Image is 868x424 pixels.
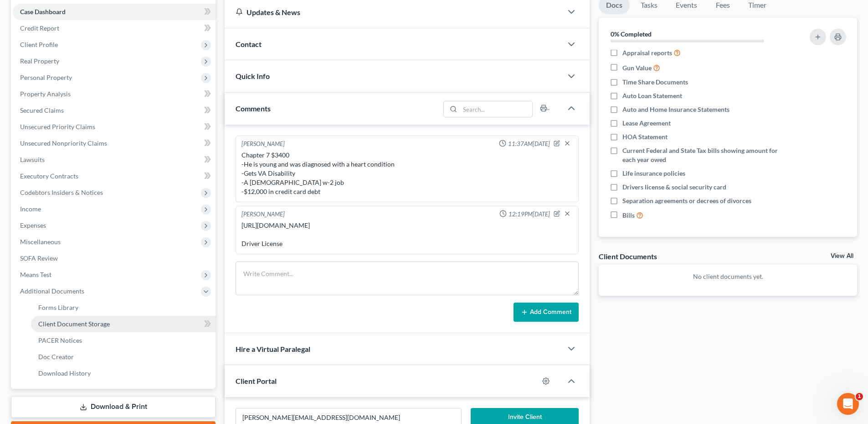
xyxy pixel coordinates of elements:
[831,253,853,259] a: View All
[13,152,216,168] a: Lawsuits
[20,254,58,262] span: SOFA Review
[20,41,58,48] span: Client Profile
[13,4,216,20] a: Case Dashboard
[13,250,216,267] a: SOFA Review
[38,320,110,328] span: Client Document Storage
[38,353,74,361] span: Doc Creator
[38,304,78,311] span: Forms Library
[606,272,850,281] p: No client documents yet.
[460,101,533,117] input: Search...
[38,336,82,344] span: PACER Notices
[622,132,668,141] span: HOA Statement
[622,63,652,73] span: Gun Value
[241,140,285,149] div: [PERSON_NAME]
[20,57,59,65] span: Real Property
[31,316,216,332] a: Client Document Storage
[13,168,216,184] a: Executory Contracts
[13,20,216,37] a: Credit Report
[20,73,72,81] span: Personal Property
[13,86,216,102] a: Property Analysis
[20,139,107,147] span: Unsecured Nonpriority Claims
[20,271,51,278] span: Means Test
[241,151,573,196] div: Chapter 7 $3400 -He is young and was diagnosed with a heart condition -Gets VA Disability -A [DEM...
[599,251,657,261] div: Client Documents
[622,78,688,87] span: Time Share Documents
[31,365,216,382] a: Download History
[622,196,751,205] span: Separation agreements or decrees of divorces
[856,393,863,400] span: 1
[20,106,64,114] span: Secured Claims
[20,172,78,180] span: Executory Contracts
[622,169,685,178] span: Life insurance policies
[611,30,652,38] strong: 0% Completed
[31,299,216,316] a: Forms Library
[622,91,682,100] span: Auto Loan Statement
[236,72,270,80] span: Quick Info
[38,369,91,377] span: Download History
[508,210,550,219] span: 12:19PM[DATE]
[837,393,859,415] iframe: Intercom live chat
[622,146,785,164] span: Current Federal and State Tax bills showing amount for each year owed
[20,24,59,32] span: Credit Report
[622,183,726,192] span: Drivers license & social security card
[13,119,216,135] a: Unsecured Priority Claims
[20,90,71,98] span: Property Analysis
[31,349,216,365] a: Doc Creator
[622,211,635,220] span: Bills
[236,345,310,353] span: Hire a Virtual Paralegal
[31,332,216,349] a: PACER Notices
[13,135,216,152] a: Unsecured Nonpriority Claims
[508,140,550,148] span: 11:37AM[DATE]
[622,105,729,114] span: Auto and Home Insurance Statements
[241,210,285,219] div: [PERSON_NAME]
[236,40,262,48] span: Contact
[20,205,41,213] span: Income
[13,102,216,119] a: Secured Claims
[514,303,579,322] button: Add Comment
[20,123,95,131] span: Unsecured Priority Claims
[622,119,671,128] span: Lease Agreement
[20,238,61,246] span: Miscellaneous
[20,221,46,229] span: Expenses
[20,156,45,163] span: Lawsuits
[236,7,551,17] div: Updates & News
[11,396,216,418] a: Download & Print
[20,188,103,196] span: Codebtors Insiders & Notices
[20,8,66,16] span: Case Dashboard
[20,287,84,295] span: Additional Documents
[241,221,573,248] div: [URL][DOMAIN_NAME] Driver License
[622,48,672,58] span: Appraisal reports
[236,104,271,113] span: Comments
[236,377,277,385] span: Client Portal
